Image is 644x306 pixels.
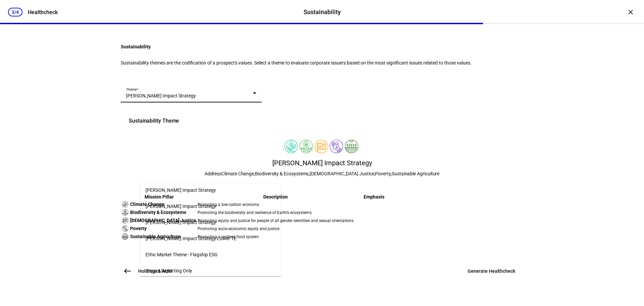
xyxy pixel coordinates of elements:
[146,187,216,193] span: [PERSON_NAME] Impact Strategy
[146,220,216,225] span: [PERSON_NAME] Impact Strategy
[146,268,192,273] span: Impact Reporting Only
[146,252,218,257] span: Ethic Market Theme - Flagship ESG
[146,236,236,241] span: [PERSON_NAME] Impact Strategy Lower TE
[146,204,216,209] span: [PERSON_NAME] Impact Strategy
